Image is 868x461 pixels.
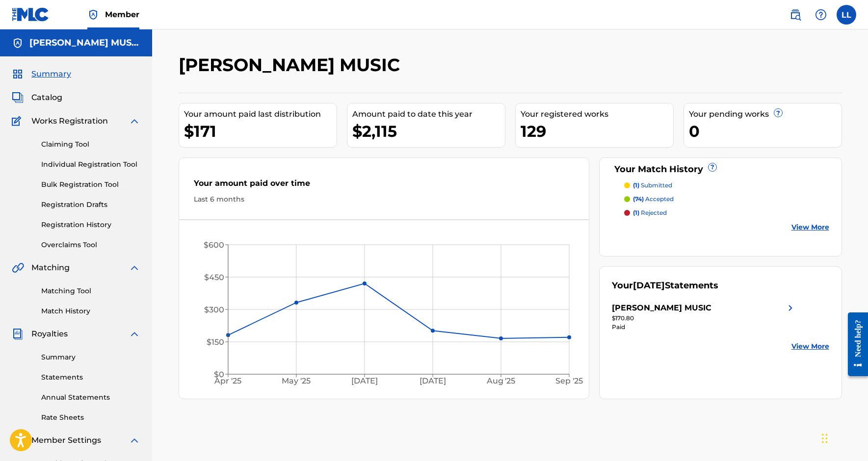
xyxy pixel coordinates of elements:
[203,240,224,250] tspan: $600
[282,377,311,386] tspan: May '25
[841,304,868,385] iframe: Resource Center
[811,5,831,25] div: Help
[633,280,665,291] span: [DATE]
[12,7,50,22] img: MLC Logo
[31,115,108,127] span: Works Registration
[129,262,140,274] img: expand
[31,92,62,103] span: Catalog
[351,377,378,386] tspan: [DATE]
[41,306,140,316] a: Match History
[837,5,856,25] div: User Menu
[29,37,140,49] h5: LEONARDO LOPEZ SANTIAGO MUSIC
[41,220,140,230] a: Registration History
[184,108,337,120] div: Your amount paid last distribution
[204,305,224,314] tspan: $300
[12,328,24,340] img: Royalties
[819,414,868,461] div: Widget de chat
[624,195,829,204] a: (74) accepted
[420,377,446,386] tspan: [DATE]
[194,178,575,194] div: Your amount paid over time
[612,323,796,332] div: Paid
[815,9,827,21] img: help
[204,273,224,282] tspan: $450
[633,181,639,189] span: (1)
[214,377,241,386] tspan: Apr '25
[822,424,828,453] div: Arrastrar
[41,372,140,383] a: Statements
[819,414,868,461] iframe: Chat Widget
[87,9,99,21] img: Top Rightsholder
[105,9,139,20] span: Member
[633,181,672,190] p: submitted
[213,370,224,379] tspan: $0
[786,5,805,25] a: Public Search
[31,328,68,340] span: Royalties
[709,163,716,171] span: ?
[206,337,224,347] tspan: $150
[521,120,673,142] div: 129
[633,208,667,217] p: rejected
[624,181,829,190] a: (1) submitted
[12,37,24,49] img: Accounts
[612,314,796,323] div: $170.80
[774,109,782,117] span: ?
[41,139,140,150] a: Claiming Tool
[785,302,796,314] img: right chevron icon
[612,302,796,332] a: [PERSON_NAME] MUSICright chevron icon$170.80Paid
[633,209,639,216] span: (1)
[12,92,62,103] a: CatalogCatalog
[633,195,644,203] span: (74)
[12,68,71,80] a: SummarySummary
[521,108,673,120] div: Your registered works
[633,195,674,204] p: accepted
[12,262,24,274] img: Matching
[184,120,337,142] div: $171
[41,352,140,362] a: Summary
[179,54,405,76] h2: [PERSON_NAME] MUSIC
[689,120,842,142] div: 0
[689,108,842,120] div: Your pending works
[41,179,140,190] a: Bulk Registration Tool
[486,377,515,386] tspan: Aug '25
[624,208,829,217] a: (1) rejected
[129,435,140,446] img: expand
[789,9,801,21] img: search
[41,159,140,170] a: Individual Registration Tool
[129,115,140,127] img: expand
[352,120,505,142] div: $2,115
[31,262,70,274] span: Matching
[12,92,24,103] img: Catalog
[612,163,829,176] div: Your Match History
[791,341,829,352] a: View More
[41,412,140,423] a: Rate Sheets
[612,279,718,292] div: Your Statements
[41,240,140,250] a: Overclaims Tool
[352,108,505,120] div: Amount paid to date this year
[41,286,140,296] a: Matching Tool
[41,200,140,210] a: Registration Drafts
[31,68,71,80] span: Summary
[41,392,140,403] a: Annual Statements
[31,435,101,446] span: Member Settings
[194,194,575,205] div: Last 6 months
[612,302,711,314] div: [PERSON_NAME] MUSIC
[555,377,583,386] tspan: Sep '25
[12,68,24,80] img: Summary
[129,328,140,340] img: expand
[791,222,829,232] a: View More
[12,115,25,127] img: Works Registration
